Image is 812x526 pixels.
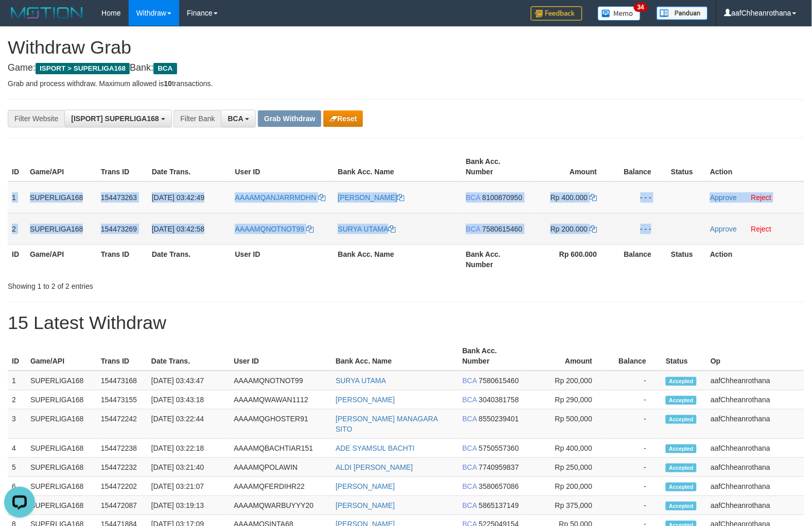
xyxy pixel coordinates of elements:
[230,341,332,371] th: User ID
[336,415,438,433] a: [PERSON_NAME] MANAGARA SITO
[230,439,332,458] td: AAAAMQBACHTIAR151
[706,477,804,496] td: aafChheanrothana
[235,225,313,233] a: AAAAMQNOTNOT99
[608,439,662,458] td: -
[527,341,608,371] th: Amount
[230,458,332,477] td: AAAAMQPOLAWIN
[466,193,480,202] span: BCA
[706,152,804,182] th: Action
[97,458,147,477] td: 154472232
[101,193,137,202] span: 154473263
[148,244,231,274] th: Date Trans.
[147,341,230,371] th: Date Trans.
[8,371,26,390] td: 1
[8,341,26,371] th: ID
[8,63,804,73] h4: Game: Bank:
[8,439,26,458] td: 4
[26,341,97,371] th: Game/API
[590,225,597,233] a: Copy 200000 to clipboard
[164,79,172,88] strong: 10
[462,501,477,509] span: BCA
[97,341,147,371] th: Trans ID
[608,458,662,477] td: -
[751,225,772,233] a: Reject
[527,371,608,390] td: Rp 200,000
[706,409,804,439] td: aafChheanrothana
[221,110,256,127] button: BCA
[97,477,147,496] td: 154472202
[332,341,458,371] th: Bank Acc. Name
[230,371,332,390] td: AAAAMQNOTNOT99
[147,371,230,390] td: [DATE] 03:43:47
[608,390,662,409] td: -
[613,152,667,182] th: Balance
[462,482,477,490] span: BCA
[706,244,804,274] th: Action
[26,496,97,515] td: SUPERLIGA168
[235,225,304,233] span: AAAAMQNOTNOT99
[706,390,804,409] td: aafChheanrothana
[26,439,97,458] td: SUPERLIGA168
[230,390,332,409] td: AAAAMQWAWAN1112
[26,182,97,213] td: SUPERLIGA168
[231,152,334,182] th: User ID
[666,377,697,386] span: Accepted
[336,501,395,509] a: [PERSON_NAME]
[531,244,613,274] th: Rp 600.000
[462,415,477,423] span: BCA
[666,415,697,424] span: Accepted
[8,390,26,409] td: 2
[482,193,523,202] span: Copy 8100870950 to clipboard
[8,37,804,58] h1: Withdraw Grab
[458,341,527,371] th: Bank Acc. Number
[174,110,221,127] div: Filter Bank
[26,152,97,182] th: Game/API
[462,244,531,274] th: Bank Acc. Number
[667,244,706,274] th: Status
[8,182,26,213] td: 1
[666,396,697,405] span: Accepted
[258,110,321,127] button: Grab Withdraw
[710,225,737,233] a: Approve
[656,6,708,20] img: panduan.png
[147,439,230,458] td: [DATE] 03:22:18
[147,496,230,515] td: [DATE] 03:19:13
[662,341,706,371] th: Status
[230,409,332,439] td: AAAAMQGHOSTER91
[479,444,519,452] span: Copy 5750557360 to clipboard
[527,477,608,496] td: Rp 200,000
[228,114,243,123] span: BCA
[235,193,325,202] a: AAAAMQANJARRMDHN
[336,444,414,452] a: ADE SYAMSUL BACHTI
[97,390,147,409] td: 154473155
[666,464,697,472] span: Accepted
[71,114,159,123] span: [ISPORT] SUPERLIGA168
[336,376,386,385] a: SURYA UTAMA
[338,193,404,202] a: [PERSON_NAME]
[334,152,462,182] th: Bank Acc. Name
[230,477,332,496] td: AAAAMQFERDIHR22
[147,390,230,409] td: [DATE] 03:43:18
[64,110,171,127] button: [ISPORT] SUPERLIGA168
[97,496,147,515] td: 154472087
[527,458,608,477] td: Rp 250,000
[8,110,64,127] div: Filter Website
[8,213,26,244] td: 2
[97,439,147,458] td: 154472238
[26,477,97,496] td: SUPERLIGA168
[230,496,332,515] td: AAAAMQWARBUYYY20
[8,5,86,21] img: MOTION_logo.png
[531,6,582,21] img: Feedback.jpg
[608,409,662,439] td: -
[8,152,26,182] th: ID
[527,390,608,409] td: Rp 290,000
[590,193,597,202] a: Copy 400000 to clipboard
[26,213,97,244] td: SUPERLIGA168
[97,371,147,390] td: 154473168
[531,152,613,182] th: Amount
[336,482,395,490] a: [PERSON_NAME]
[26,409,97,439] td: SUPERLIGA168
[8,78,804,89] p: Grab and process withdraw. Maximum allowed is transactions.
[26,244,97,274] th: Game/API
[706,496,804,515] td: aafChheanrothana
